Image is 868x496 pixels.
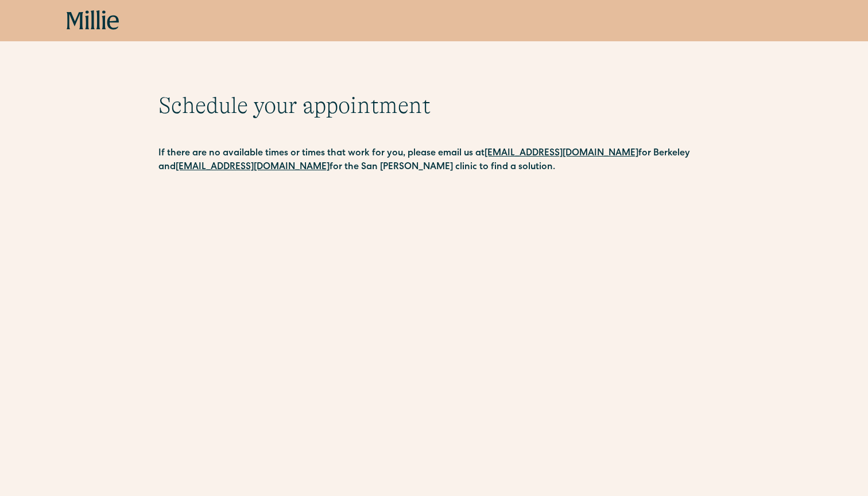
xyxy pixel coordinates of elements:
[176,163,330,172] a: [EMAIL_ADDRESS][DOMAIN_NAME]
[485,149,638,158] a: [EMAIL_ADDRESS][DOMAIN_NAME]
[158,149,485,158] strong: If there are no available times or times that work for you, please email us at
[330,163,555,172] strong: for the San [PERSON_NAME] clinic to find a solution.
[158,92,710,119] h1: Schedule your appointment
